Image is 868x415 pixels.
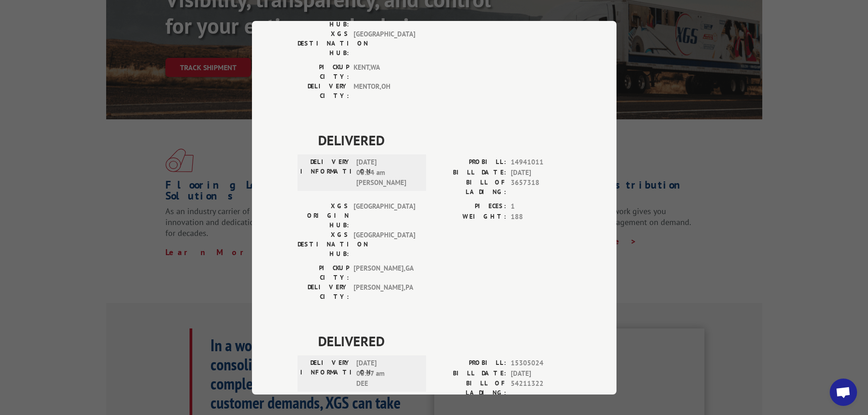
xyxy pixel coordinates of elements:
label: BILL OF LADING: [434,379,506,398]
span: [PERSON_NAME] , PA [354,282,415,302]
span: KENT , WA [354,62,415,82]
span: [DATE] 08:37 am DEE [356,358,418,389]
span: 412 [511,10,571,21]
label: PIECES: [434,201,506,212]
span: DELIVERED [318,130,571,150]
span: [PERSON_NAME] , GA [354,263,415,282]
span: 188 [511,211,571,222]
span: [DATE] [511,167,571,178]
span: [DATE] [511,368,571,379]
span: 1 [511,201,571,212]
label: WEIGHT: [434,211,506,222]
label: XGS DESTINATION HUB: [298,29,349,58]
span: 3657318 [511,178,571,197]
label: XGS ORIGIN HUB: [298,201,349,230]
span: DELIVERED [318,331,571,351]
label: BILL DATE: [434,368,506,379]
span: 14941011 [511,157,571,168]
label: PROBILL: [434,358,506,369]
label: PICKUP CITY: [298,263,349,282]
label: DELIVERY INFORMATION: [300,358,352,389]
label: WEIGHT: [434,10,506,21]
label: BILL OF LADING: [434,178,506,197]
span: 15305024 [511,358,571,369]
span: 54211322 [511,379,571,398]
label: DELIVERY CITY: [298,282,349,302]
a: Open chat [830,379,857,406]
label: DELIVERY CITY: [298,82,349,101]
span: MENTOR , OH [354,82,415,101]
span: [DATE] 08:24 am [PERSON_NAME] [356,157,418,188]
span: [GEOGRAPHIC_DATA] [354,230,415,259]
span: [GEOGRAPHIC_DATA] [354,29,415,58]
span: [GEOGRAPHIC_DATA] [354,201,415,230]
label: BILL DATE: [434,167,506,178]
label: XGS DESTINATION HUB: [298,230,349,259]
label: PICKUP CITY: [298,62,349,82]
label: PROBILL: [434,157,506,168]
label: DELIVERY INFORMATION: [300,157,352,188]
